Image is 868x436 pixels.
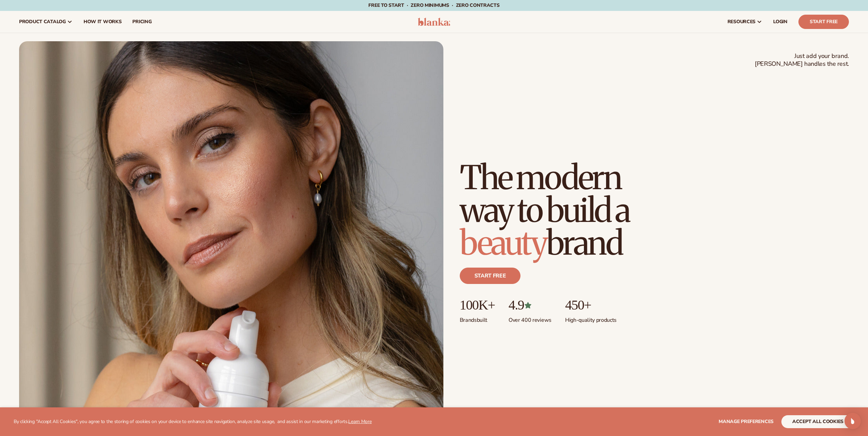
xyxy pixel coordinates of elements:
button: accept all cookies [781,415,854,428]
p: 100K+ [460,298,495,313]
button: Manage preferences [719,415,774,428]
span: How It Works [84,19,122,25]
a: Learn More [348,418,371,425]
p: By clicking "Accept All Cookies", you agree to the storing of cookies on your device to enhance s... [14,419,372,425]
a: Start free [460,268,521,284]
span: product catalog [19,19,66,25]
a: resources [722,11,768,33]
a: Start Free [798,15,849,29]
span: beauty [460,223,546,264]
span: LOGIN [773,19,788,25]
a: LOGIN [768,11,793,33]
span: pricing [132,19,151,25]
p: High-quality products [565,313,617,324]
p: Brands built [460,313,495,324]
p: Over 400 reviews [509,313,551,324]
img: logo [418,18,450,26]
span: Free to start · ZERO minimums · ZERO contracts [368,2,499,9]
h1: The modern way to build a brand [460,161,678,259]
span: Manage preferences [719,418,774,425]
a: How It Works [78,11,127,33]
p: 4.9 [509,298,551,313]
span: Just add your brand. [PERSON_NAME] handles the rest. [755,52,849,68]
a: product catalog [14,11,78,33]
a: pricing [127,11,157,33]
p: 450+ [565,298,617,313]
div: Open Intercom Messenger [844,413,861,429]
span: resources [727,19,755,25]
